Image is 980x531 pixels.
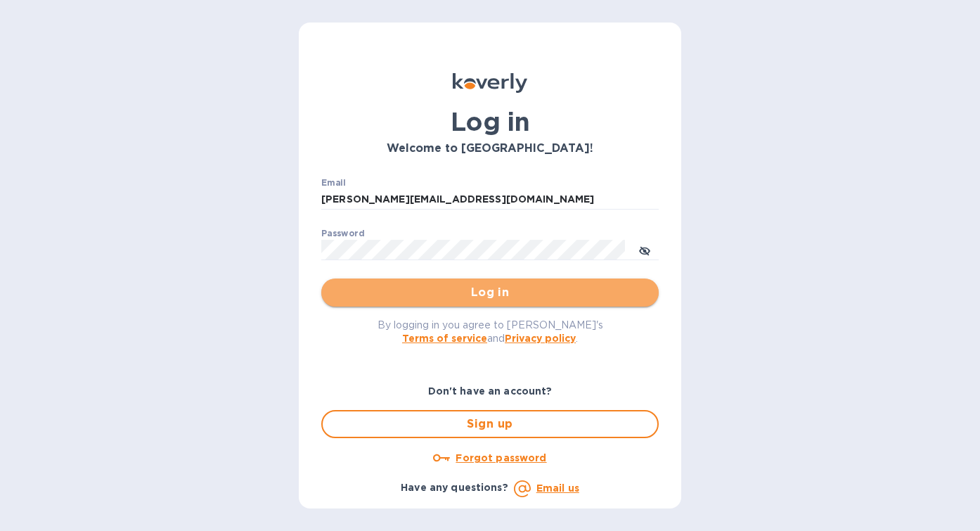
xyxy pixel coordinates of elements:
[428,385,553,397] b: Don't have an account?
[321,410,659,438] button: Sign up
[402,333,487,344] a: Terms of service
[505,333,576,344] a: Privacy policy
[321,189,659,210] input: Enter email address
[321,279,659,307] button: Log in
[453,73,527,93] img: Koverly
[321,179,346,187] label: Email
[321,229,364,238] label: Password
[334,416,646,433] span: Sign up
[536,482,579,494] a: Email us
[321,107,659,136] h1: Log in
[631,236,659,264] button: toggle password visibility
[333,284,647,301] span: Log in
[378,319,603,344] span: By logging in you agree to [PERSON_NAME]'s and .
[401,482,508,493] b: Have any questions?
[456,452,546,463] u: Forgot password
[321,142,659,155] h3: Welcome to [GEOGRAPHIC_DATA]!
